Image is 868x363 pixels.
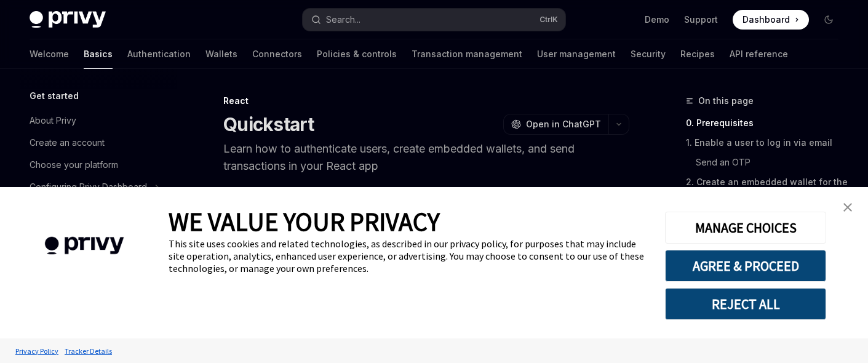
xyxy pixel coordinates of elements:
[503,114,608,135] button: Open in ChatGPT
[18,219,150,273] img: company logo
[20,110,177,132] a: About Privy
[665,212,826,244] button: MANAGE CHOICES
[326,12,360,27] div: Search...
[665,288,826,320] button: REJECT ALL
[303,9,566,31] button: Search...CtrlK
[205,39,237,69] a: Wallets
[526,118,601,130] span: Open in ChatGPT
[686,113,848,133] a: 0. Prerequisites
[30,113,76,128] div: About Privy
[819,10,838,30] button: Toggle dark mode
[30,11,106,28] img: dark logo
[252,39,302,69] a: Connectors
[30,89,79,103] h5: Get started
[12,340,62,362] a: Privacy Policy
[412,39,522,69] a: Transaction management
[223,113,314,135] h1: Quickstart
[684,14,718,26] a: Support
[743,14,790,26] span: Dashboard
[698,94,754,108] span: On this page
[730,39,788,69] a: API reference
[20,132,177,154] a: Create an account
[30,39,69,69] a: Welcome
[30,180,147,194] div: Configuring Privy Dashboard
[84,39,113,69] a: Basics
[696,153,848,172] a: Send an OTP
[680,39,715,69] a: Recipes
[169,237,647,274] div: This site uses cookies and related technologies, as described in our privacy policy, for purposes...
[843,203,852,212] img: close banner
[631,39,666,69] a: Security
[540,15,558,25] span: Ctrl K
[62,340,115,362] a: Tracker Details
[127,39,191,69] a: Authentication
[537,39,616,69] a: User management
[223,140,629,175] p: Learn how to authenticate users, create embedded wallets, and send transactions in your React app
[30,158,118,172] div: Choose your platform
[20,154,177,176] a: Choose your platform
[169,205,440,237] span: WE VALUE YOUR PRIVACY
[645,14,669,26] a: Demo
[686,133,848,153] a: 1. Enable a user to log in via email
[223,95,629,107] div: React
[665,250,826,282] button: AGREE & PROCEED
[30,135,105,150] div: Create an account
[835,195,860,220] a: close banner
[733,10,809,30] a: Dashboard
[686,172,848,207] a: 2. Create an embedded wallet for the user
[317,39,397,69] a: Policies & controls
